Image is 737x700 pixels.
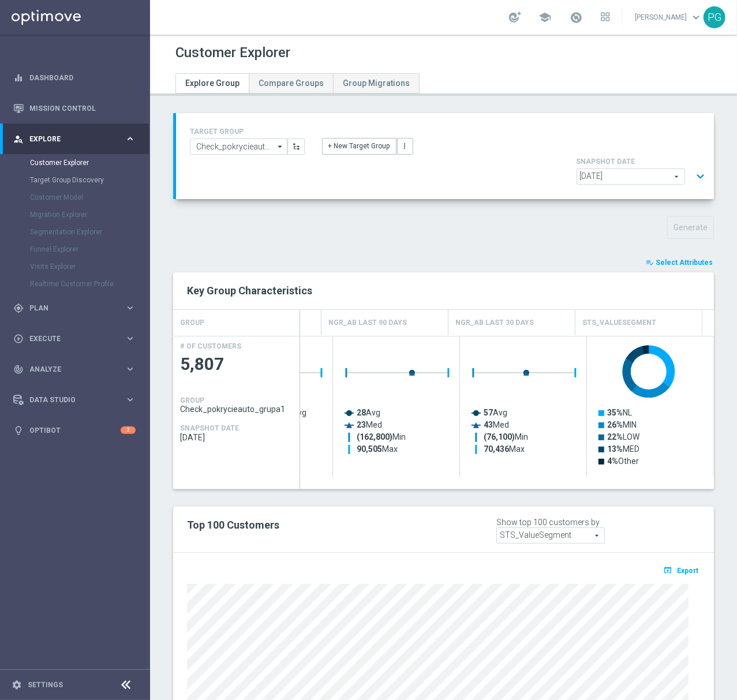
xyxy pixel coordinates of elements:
text: Min [484,432,528,442]
div: Press SPACE to select this row. [173,336,300,477]
a: Settings [28,682,63,688]
i: more_vert [401,142,409,150]
text: MED [607,444,639,454]
button: Generate [667,216,714,239]
a: Mission Control [29,93,136,123]
div: Migration Explorer [30,206,149,223]
div: Dashboard [13,62,136,93]
a: Customer Explorer [30,158,120,167]
span: Analyze [29,366,125,373]
text: Max [484,444,525,454]
i: keyboard_arrow_right [125,364,136,375]
h4: SNAPSHOT DATE [577,158,709,166]
tspan: 26% [607,420,623,429]
i: open_in_browser [663,566,675,575]
h4: NGR_AB Last 30 days [455,313,534,333]
tspan: 28 [357,408,366,417]
tspan: (76,100) [484,432,515,442]
h4: # OF CUSTOMERS [180,342,241,350]
div: Explore [13,134,125,144]
tspan: 35% [607,408,623,417]
div: Customer Model [30,189,149,206]
tspan: 4% [607,456,618,466]
span: Select Attributes [656,259,713,267]
input: Check_pokrycieauto_grupa1 [190,138,287,155]
button: equalizer Dashboard [13,73,136,83]
span: Group Migrations [343,78,410,88]
span: Execute [29,335,125,342]
h4: TARGET GROUP [190,128,305,136]
i: keyboard_arrow_right [125,133,136,144]
div: 2 [121,426,136,434]
div: Funnel Explorer [30,241,149,258]
button: lightbulb Optibot 2 [13,426,136,435]
button: person_search Explore keyboard_arrow_right [13,134,136,144]
button: track_changes Analyze keyboard_arrow_right [13,365,136,374]
div: Mission Control [13,93,136,123]
text: MIN [607,420,637,429]
text: Avg [484,408,507,417]
div: TARGET GROUP arrow_drop_down + New Target Group more_vert SNAPSHOT DATE arrow_drop_down expand_more [190,125,700,188]
text: Med [357,420,382,429]
button: expand_more [692,166,709,188]
ul: Tabs [175,73,420,93]
tspan: 43 [484,420,493,429]
h4: GROUP [180,396,204,405]
span: school [538,11,551,24]
div: Optibot [13,415,136,446]
span: Export [677,567,698,575]
text: Max [357,444,398,454]
h2: Top 100 Customers [187,518,479,532]
span: Explore [29,136,125,143]
text: Avg [357,408,380,417]
i: gps_fixed [13,303,24,313]
button: play_circle_outline Execute keyboard_arrow_right [13,334,136,343]
div: Visits Explorer [30,258,149,275]
div: Target Group Discovery [30,171,149,189]
i: keyboard_arrow_right [125,302,136,313]
div: Execute [13,334,125,344]
div: Analyze [13,364,125,375]
button: gps_fixed Plan keyboard_arrow_right [13,304,136,313]
i: keyboard_arrow_right [125,333,136,344]
h4: SNAPSHOT DATE [180,424,239,432]
i: keyboard_arrow_right [125,394,136,405]
i: playlist_add_check [646,259,654,267]
a: Target Group Discovery [30,175,120,185]
i: settings [12,680,22,690]
h1: Customer Explorer [175,44,290,61]
button: Mission Control [13,104,136,113]
text: NL [607,408,632,417]
div: Data Studio [13,395,125,405]
i: arrow_drop_down [275,139,287,154]
h4: NGR_AB Last 90 days [328,313,407,333]
span: Check_pokrycieauto_grupa1 [180,405,293,414]
div: Segmentation Explorer [30,223,149,241]
span: Data Studio [29,396,125,403]
tspan: 22% [607,432,623,441]
a: Optibot [29,415,121,446]
text: Other [607,456,639,466]
a: [PERSON_NAME]keyboard_arrow_down [634,9,704,26]
tspan: 13% [607,444,623,454]
h2: Key Group Characteristics [187,284,700,298]
tspan: 23 [357,420,366,429]
i: lightbulb [13,425,24,436]
div: Customer Explorer [30,154,149,171]
tspan: 57 [484,408,493,417]
span: keyboard_arrow_down [690,11,702,24]
button: + New Target Group [322,138,396,154]
button: Data Studio keyboard_arrow_right [13,395,136,405]
div: Show top 100 customers by [496,518,600,527]
button: playlist_add_check Select Attributes [645,256,714,269]
text: LOW [607,432,640,441]
a: Dashboard [29,62,136,93]
tspan: 70,436 [484,444,509,454]
tspan: 90,505 [357,444,382,454]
